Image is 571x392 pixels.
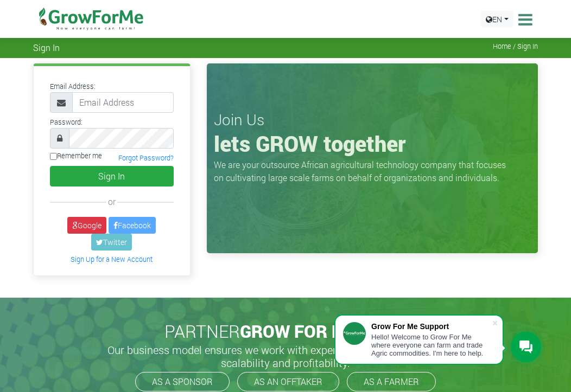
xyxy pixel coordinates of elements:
[50,166,174,187] button: Sign In
[72,92,174,113] input: Email Address
[50,81,96,92] label: Email Address:
[347,372,436,391] a: AS A FARMER
[50,153,57,160] input: Remember me
[135,372,230,391] a: AS A SPONSOR
[50,151,102,161] label: Remember me
[240,319,357,343] span: GROW FOR ME
[237,372,339,391] a: AS AN OFFTAKER
[50,117,83,127] label: Password:
[371,333,492,357] div: Hello! Welcome to Grow For Me where everyone can farm and trade Agric commodities. I'm here to help.
[481,11,513,28] a: EN
[214,111,531,129] h3: Join Us
[118,153,174,162] a: Forgot Password?
[67,217,106,234] a: Google
[96,343,475,369] h5: Our business model ensures we work with experienced farmers to promote scalability and profitabil...
[50,195,174,208] div: or
[33,42,60,53] span: Sign In
[37,321,534,342] h2: PARTNER [DATE]
[214,131,531,157] h1: lets GROW together
[371,322,492,331] div: Grow For Me Support
[493,42,538,50] span: Home / Sign In
[214,158,512,184] p: We are your outsource African agricultural technology company that focuses on cultivating large s...
[71,255,153,264] a: Sign Up for a New Account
